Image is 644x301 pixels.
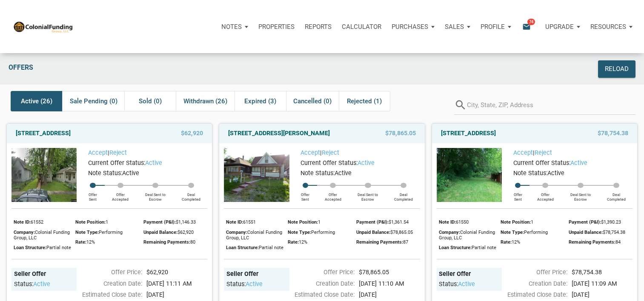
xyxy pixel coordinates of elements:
img: NoteUnlimited [13,20,73,33]
span: Remaining Payments: [569,239,615,245]
span: active [458,281,475,288]
span: $62,920 [177,230,194,235]
span: Note Type: [75,230,99,235]
span: Payment (P&I): [569,219,601,225]
div: Creation Date: [498,279,567,289]
span: 87 [403,239,408,245]
a: Sales [440,14,475,40]
span: Status: [439,281,458,288]
span: Loan Structure: [14,245,46,250]
a: Resources [585,14,638,40]
a: Accept [513,149,533,156]
a: [STREET_ADDRESS] [441,128,496,139]
p: Reports [305,23,332,31]
span: active [33,281,50,288]
span: active [246,281,263,288]
a: Accept [88,149,108,156]
span: Note ID: [226,219,243,225]
span: 61552 [31,219,43,225]
div: $62,920 [142,268,212,277]
button: Upgrade [540,14,585,40]
span: 1 [106,219,108,225]
span: | [301,149,339,156]
span: Note Status: [301,170,335,177]
div: Cancelled (0) [286,91,339,111]
span: Rate: [501,239,512,245]
span: $1,146.33 [176,219,196,225]
p: Calculator [342,23,381,31]
span: 84 [615,239,621,245]
a: Reject [535,149,552,156]
span: Colonial Funding Group, LLC [14,230,70,241]
div: Reload [605,64,629,74]
i: email [521,22,532,31]
span: Note Status: [513,170,547,177]
span: Expired (3) [244,96,276,106]
div: [DATE] [567,290,637,300]
span: Status: [226,281,246,288]
button: Reports [300,14,337,40]
span: Unpaid Balance: [569,230,603,235]
div: Creation Date: [72,279,142,289]
a: Calculator [337,14,386,40]
span: active [570,159,587,167]
div: Estimated Close Date: [285,290,355,300]
span: Active (26) [21,96,52,106]
p: Upgrade [545,23,574,31]
span: Performing [524,230,548,235]
img: 575079 [11,148,77,202]
div: $78,865.05 [355,268,424,277]
span: Performing [99,230,123,235]
div: Offer Accepted [105,188,136,202]
span: Note Status: [88,170,122,177]
p: Notes [221,23,242,31]
p: Profile [481,23,505,31]
a: [STREET_ADDRESS] [16,128,71,139]
div: Withdrawn (26) [176,91,234,111]
span: Note Position: [288,219,318,225]
span: $62,920 [181,128,203,139]
span: $1,390.23 [601,219,621,225]
span: Withdrawn (26) [183,96,227,106]
span: Note Position: [75,219,106,225]
span: Note Position: [501,219,531,225]
span: active [358,159,375,167]
div: Expired (3) [235,91,286,111]
div: [DATE] 11:09 AM [567,279,637,289]
i: search [454,96,467,115]
button: Profile [475,14,516,40]
span: Loan Structure: [226,245,259,250]
span: 12% [86,239,95,245]
span: 61550 [456,219,469,225]
div: Seller Offer [226,270,287,278]
div: Deal Sent to Escrow [561,188,600,202]
div: Offer Price: [498,268,567,277]
span: Company: [439,230,460,235]
span: Rate: [288,239,299,245]
div: Offer Price: [285,268,355,277]
button: Reload [598,60,635,78]
p: Purchases [392,23,428,31]
span: Loan Structure: [439,245,472,250]
div: Offer Sent [506,188,530,202]
span: Current Offer Status: [301,159,358,167]
span: 12% [512,239,520,245]
span: Note Type: [288,230,311,235]
span: 12% [299,239,307,245]
div: [DATE] 11:11 AM [142,279,212,289]
a: Accept [301,149,320,156]
span: Rate: [75,239,86,245]
span: Current Offer Status: [513,159,570,167]
a: Reject [109,149,127,156]
span: Unpaid Balance: [356,230,390,235]
div: [DATE] 11:10 AM [355,279,424,289]
button: Notes [216,14,253,40]
span: Company: [14,230,35,235]
span: Company: [226,230,247,235]
span: 74 [527,18,535,25]
span: $78,865.05 [390,230,413,235]
div: Creation Date: [285,279,355,289]
img: 575139 [437,148,502,202]
span: | [513,149,552,156]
